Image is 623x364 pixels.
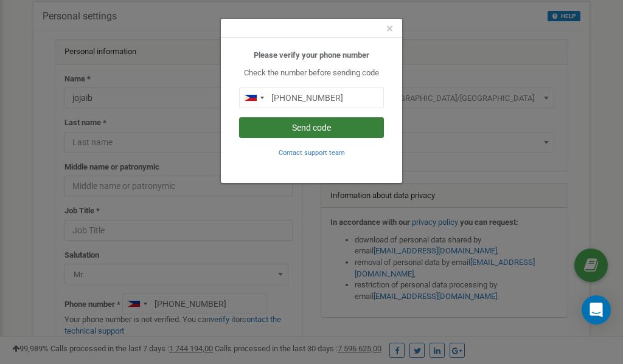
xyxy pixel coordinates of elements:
[240,88,268,108] div: Telephone country code
[582,295,611,325] div: Open Intercom Messenger
[279,148,345,157] a: Contact support team
[386,22,393,35] button: Close
[386,21,393,36] span: ×
[239,88,384,108] input: 0905 123 4567
[279,149,345,157] small: Contact support team
[239,117,384,138] button: Send code
[254,50,369,60] b: Please verify your phone number
[239,67,384,79] p: Check the number before sending code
